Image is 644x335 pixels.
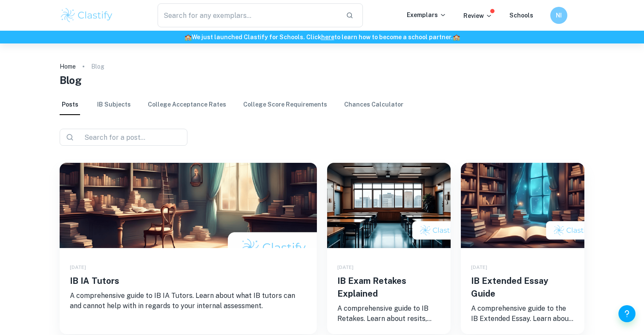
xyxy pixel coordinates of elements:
[60,7,114,24] img: Clastify logo
[60,163,317,334] a: IB IA Tutors[DATE]IB IA TutorsA comprehensive guide to IB IA Tutors. Learn about what IB tutors c...
[471,263,574,271] div: [DATE]
[327,163,451,334] a: IB Exam Retakes Explained[DATE]IB Exam Retakes ExplainedA comprehensive guide to IB Retakes. Lear...
[618,305,635,322] button: Help and Feedback
[327,163,451,248] img: IB Exam Retakes Explained
[471,274,574,300] h5: IB Extended Essay Guide
[60,72,584,88] h1: Blog
[60,61,76,72] a: Home
[550,7,567,24] button: NI
[461,163,584,334] a: IB Extended Essay Guide[DATE]IB Extended Essay GuideA comprehensive guide to the IB Extended Essa...
[554,11,564,20] h6: NI
[344,95,403,115] a: Chances Calculator
[463,11,492,20] p: Review
[461,163,584,248] img: IB Extended Essay Guide
[337,263,440,271] div: [DATE]
[97,95,131,115] a: IB Subjects
[509,12,533,19] a: Schools
[243,95,327,115] a: College Score Requirements
[70,291,307,311] p: A comprehensive guide to IB IA Tutors. Learn about what IB tutors can and cannot help with in reg...
[321,34,334,40] a: here
[60,163,317,248] img: IB IA Tutors
[453,34,460,40] span: 🏫
[184,34,192,40] span: 🏫
[337,303,440,324] p: A comprehensive guide to IB Retakes. Learn about resits, when they take place, how many times you...
[81,131,160,143] input: Search for a post...
[148,95,226,115] a: College Acceptance Rates
[158,3,339,27] input: Search for any exemplars...
[60,95,80,115] a: Posts
[337,274,440,300] h5: IB Exam Retakes Explained
[407,10,446,20] p: Exemplars
[70,274,307,287] h5: IB IA Tutors
[91,62,104,71] p: Blog
[471,303,574,324] p: A comprehensive guide to the IB Extended Essay. Learn about what the EE is, its writing procedure...
[70,263,307,271] div: [DATE]
[2,32,642,42] h6: We just launched Clastify for Schools. Click to learn how to become a school partner.
[183,136,184,138] button: Open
